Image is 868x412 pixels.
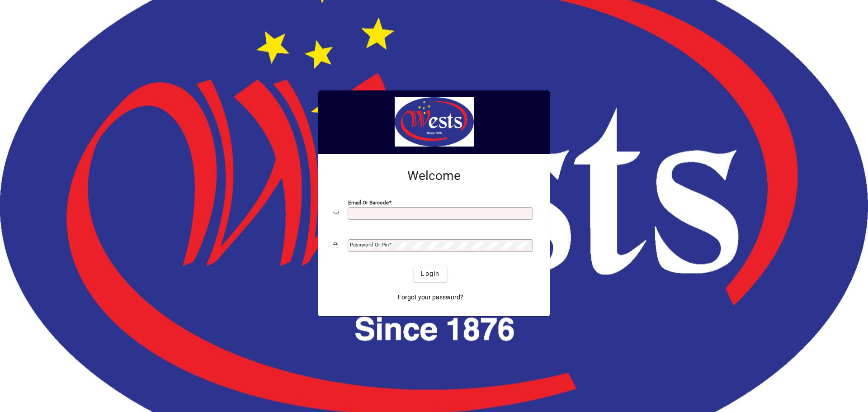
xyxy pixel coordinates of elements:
mat-label: Password or Pin [350,242,389,248]
mat-label: Email or Barcode [348,199,389,206]
a: Forgot your password? [394,289,467,305]
span: Forgot your password? [398,293,463,302]
button: Login [414,265,447,282]
h2: Welcome [333,168,535,184]
span: Login [421,269,439,279]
